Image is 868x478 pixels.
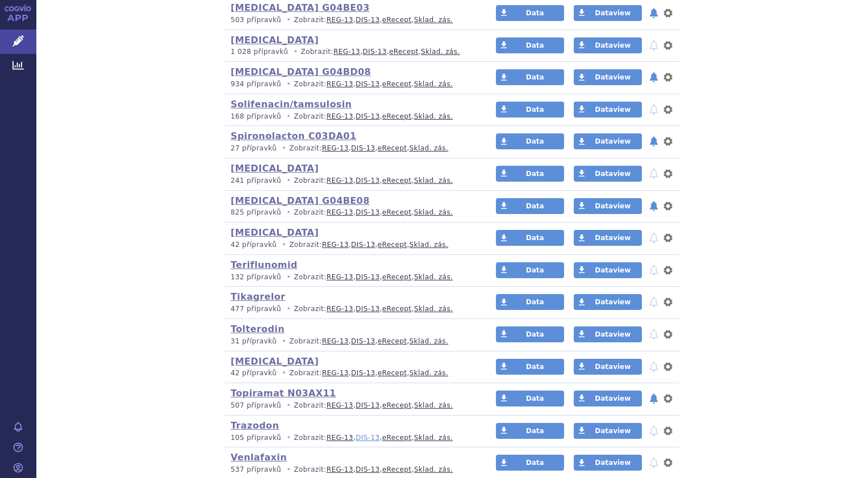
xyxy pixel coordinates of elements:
[595,459,631,467] span: Dataview
[414,112,453,120] a: Sklad. zás.
[283,15,294,25] i: •
[283,272,294,282] i: •
[279,337,289,346] i: •
[574,359,642,375] a: Dataview
[322,241,349,249] a: REG-13
[648,424,660,438] button: notifikace
[231,112,474,121] p: Zobrazit: , , ,
[231,259,298,270] a: Teriflunomid
[496,455,564,471] a: Data
[351,369,375,377] a: DIS-13
[378,241,407,249] a: eRecept
[231,337,277,345] span: 31 přípravků
[574,166,642,182] a: Dataview
[414,273,453,281] a: Sklad. zás.
[410,369,449,377] a: Sklad. zás.
[382,401,412,409] a: eRecept
[231,273,281,281] span: 132 přípravků
[662,6,674,20] button: nastavení
[231,356,319,367] a: [MEDICAL_DATA]
[231,324,285,334] a: Tolterodin
[356,305,379,313] a: DIS-13
[382,80,412,88] a: eRecept
[382,208,412,216] a: eRecept
[662,424,674,438] button: nastavení
[526,330,544,338] span: Data
[574,37,642,53] a: Dataview
[378,337,407,345] a: eRecept
[231,368,474,378] p: Zobrazit: , , ,
[526,395,544,402] span: Data
[414,434,453,442] a: Sklad. zás.
[648,6,660,20] button: notifikace
[231,401,474,410] p: Zobrazit: , , ,
[356,177,379,185] a: DIS-13
[356,434,379,442] a: DIS-13
[362,48,386,56] a: DIS-13
[283,112,294,121] i: •
[231,47,474,57] p: Zobrazit: , , ,
[283,208,294,217] i: •
[382,177,412,185] a: eRecept
[526,234,544,242] span: Data
[526,73,544,81] span: Data
[595,41,631,49] span: Dataview
[574,69,642,85] a: Dataview
[351,241,375,249] a: DIS-13
[231,420,279,431] a: Trazodon
[283,79,294,89] i: •
[231,16,281,24] span: 503 přípravků
[526,170,544,178] span: Data
[414,16,453,24] a: Sklad. zás.
[231,131,356,141] a: Spironolacton C03DA01
[279,368,289,378] i: •
[662,328,674,341] button: nastavení
[595,9,631,17] span: Dataview
[283,433,294,443] i: •
[526,427,544,435] span: Data
[648,103,660,116] button: notifikace
[231,305,281,313] span: 477 přípravků
[595,202,631,210] span: Dataview
[414,80,453,88] a: Sklad. zás.
[231,15,474,25] p: Zobrazit: , , ,
[231,465,474,475] p: Zobrazit: , , ,
[231,433,474,443] p: Zobrazit: , , ,
[595,298,631,306] span: Dataview
[231,304,474,314] p: Zobrazit: , , ,
[574,5,642,21] a: Dataview
[231,80,281,88] span: 934 přípravků
[574,294,642,310] a: Dataview
[421,48,460,56] a: Sklad. zás.
[382,16,412,24] a: eRecept
[231,177,281,185] span: 241 přípravků
[279,144,289,153] i: •
[327,466,353,473] a: REG-13
[496,37,564,53] a: Data
[662,135,674,148] button: nastavení
[496,230,564,246] a: Data
[648,392,660,405] button: notifikace
[662,263,674,277] button: nastavení
[662,39,674,52] button: nastavení
[648,360,660,374] button: notifikace
[231,99,352,110] a: Solifenacin/tamsulosin
[283,304,294,314] i: •
[648,231,660,245] button: notifikace
[231,176,474,186] p: Zobrazit: , , ,
[231,452,287,463] a: Venlafaxin
[414,401,453,409] a: Sklad. zás.
[356,80,379,88] a: DIS-13
[648,328,660,341] button: notifikace
[231,369,277,377] span: 42 přípravků
[496,294,564,310] a: Data
[231,195,370,206] a: [MEDICAL_DATA] G04BE08
[496,5,564,21] a: Data
[574,133,642,149] a: Dataview
[356,466,379,473] a: DIS-13
[322,369,349,377] a: REG-13
[231,272,474,282] p: Zobrazit: , , ,
[356,208,379,216] a: DIS-13
[526,41,544,49] span: Data
[333,48,360,56] a: REG-13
